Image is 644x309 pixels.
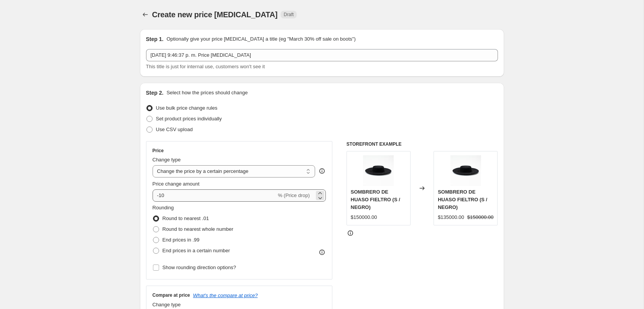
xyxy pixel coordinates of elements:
div: $150000.00 [351,214,377,221]
input: -15 [153,189,276,202]
p: Select how the prices should change [166,89,248,97]
span: End prices in .99 [163,237,200,243]
span: % (Price drop) [278,192,310,198]
span: Change type [153,302,181,307]
span: Create new price [MEDICAL_DATA] [152,10,278,19]
span: SOMBRERO DE HUASO FIELTRO (S / NEGRO) [351,189,400,210]
button: Price change jobs [140,9,151,20]
span: Change type [153,157,181,163]
span: Use CSV upload [156,127,193,132]
div: $135000.00 [438,214,464,221]
img: GOLPEAMONO_PRODUCTO_HUASOFIELTRO_NEGRO_80x.jpg [450,155,481,186]
span: Set product prices individually [156,116,222,122]
strike: $150000.00 [467,214,494,221]
span: Use bulk price change rules [156,105,217,111]
h2: Step 1. [146,35,164,43]
button: What's the compare at price? [193,293,258,298]
span: This title is just for internal use, customers won't see it [146,64,265,69]
span: SOMBRERO DE HUASO FIELTRO (S / NEGRO) [438,189,487,210]
div: help [318,167,326,175]
h3: Compare at price [153,292,190,298]
img: GOLPEAMONO_PRODUCTO_HUASOFIELTRO_NEGRO_80x.jpg [363,155,394,186]
input: 30% off holiday sale [146,49,498,61]
span: Draft [284,12,294,18]
p: Optionally give your price [MEDICAL_DATA] a title (eg "March 30% off sale on boots") [166,35,355,43]
h3: Price [153,148,164,154]
span: Show rounding direction options? [163,265,236,270]
span: End prices in a certain number [163,248,230,253]
h6: STOREFRONT EXAMPLE [347,141,498,147]
span: Round to nearest whole number [163,226,233,232]
span: Price change amount [153,181,200,187]
span: Round to nearest .01 [163,215,209,221]
span: Rounding [153,205,174,210]
h2: Step 2. [146,89,164,97]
